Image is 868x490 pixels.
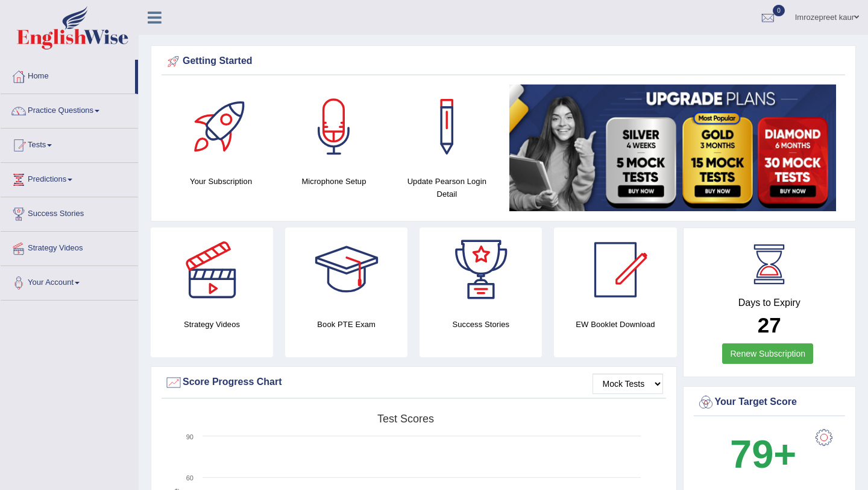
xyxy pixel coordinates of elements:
[171,175,271,188] h4: Your Subscription
[283,175,384,188] h4: Microphone Setup
[1,60,135,90] a: Home
[509,84,836,211] img: small5.jpg
[165,374,663,392] div: Score Progress Chart
[1,266,138,296] a: Your Account
[1,163,138,193] a: Predictions
[758,313,781,337] b: 27
[165,52,842,71] div: Getting Started
[697,297,843,308] h4: Days to Expiry
[1,232,138,262] a: Strategy Videos
[377,413,434,425] tspan: Test scores
[697,393,843,412] div: Your Target Score
[151,318,273,331] h4: Strategy Videos
[730,432,796,476] b: 79+
[420,318,542,331] h4: Success Stories
[773,5,785,16] span: 0
[1,94,138,124] a: Practice Questions
[285,318,407,331] h4: Book PTE Exam
[722,343,813,364] a: Renew Subscription
[186,474,193,482] text: 60
[397,175,497,200] h4: Update Pearson Login Detail
[186,433,193,441] text: 90
[1,197,138,227] a: Success Stories
[1,129,138,159] a: Tests
[554,318,676,331] h4: EW Booklet Download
